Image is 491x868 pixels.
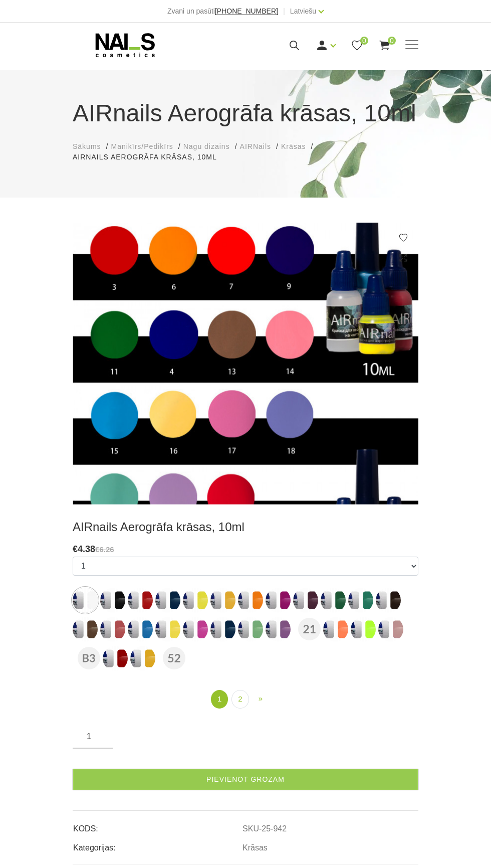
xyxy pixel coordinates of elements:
[378,617,403,642] img: ...
[253,690,269,708] a: Next
[231,690,249,709] a: 2
[211,690,228,709] a: 1
[242,824,287,833] a: SKU-25-942
[242,843,268,852] a: Krāsas
[100,617,125,642] img: ...
[73,141,101,152] a: Sākums
[183,142,230,150] span: Nagu dizains
[73,152,227,162] li: AIRnails Aerogrāfa krāsas, 10ml
[73,690,418,709] nav: product-offer-list
[73,617,98,642] img: ...
[155,588,180,613] img: ...
[73,769,418,790] a: Pievienot grozam
[210,617,235,642] img: ...
[281,141,306,152] a: Krāsas
[290,5,316,17] a: Latviešu
[388,37,396,45] span: 0
[78,544,95,554] span: 4.38
[351,39,363,52] a: 0
[73,835,242,854] td: Kategorijas:
[130,646,155,671] label: Nav atlikumā
[73,223,418,504] img: ...
[78,647,100,669] img: AIRnails Aerogrāfa krāsas, 10ml (B3)
[73,816,242,835] td: KODS:
[259,694,263,703] span: »
[183,617,208,642] img: ...
[183,141,230,152] a: Nagu dizains
[266,588,291,613] img: ...
[73,142,101,150] span: Sākums
[376,588,401,613] img: ...
[183,588,208,613] img: ...
[111,141,173,152] a: Manikīrs/Pedikīrs
[103,646,128,671] img: ...
[348,588,373,613] img: ...
[378,39,391,52] a: 0
[281,142,306,150] span: Krāsas
[215,8,278,15] a: [PHONE_NUMBER]
[73,588,98,613] img: ...
[210,588,235,613] img: ...
[238,617,263,642] label: Nav atlikumā
[360,37,368,45] span: 0
[73,519,418,535] h3: AIRnails Aerogrāfa krāsas, 10ml
[163,647,185,669] img: AIRnails Aerogrāfa krāsas, 10ml (52)
[323,617,348,642] img: ...
[238,617,263,642] img: ...
[283,5,285,17] span: |
[167,5,278,17] div: Zvani un pasūti
[293,588,318,613] img: ...
[111,142,173,150] span: Manikīrs/Pedikīrs
[128,588,153,613] img: ...
[128,617,153,642] img: ...
[321,588,346,613] img: ...
[73,95,418,131] h1: AIRnails Aerogrāfa krāsas, 10ml
[100,588,125,613] img: ...
[298,618,321,640] img: AIRnails Aerogrāfa krāsas, 10ml (21)
[266,617,291,642] img: ...
[155,617,180,642] img: ...
[351,617,376,642] img: ...
[95,545,114,554] s: €6.26
[240,142,271,150] span: AIRNails
[73,544,78,554] span: €
[240,141,271,152] a: AIRNails
[238,588,263,613] img: ...
[130,646,155,671] img: ...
